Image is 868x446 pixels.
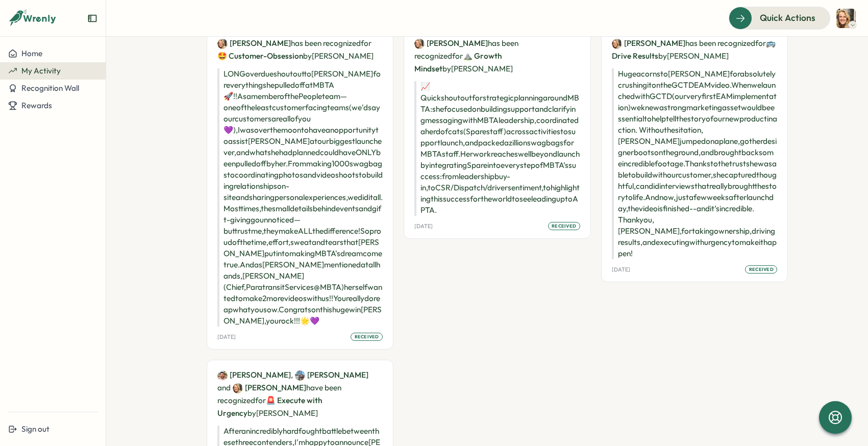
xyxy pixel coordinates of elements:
[21,83,79,93] span: Recognition Wall
[217,382,231,393] span: and
[612,266,630,273] p: [DATE]
[217,368,383,419] p: have been recognized by [PERSON_NAME]
[414,38,488,49] a: Isabella[PERSON_NAME]
[217,395,322,418] span: 🚨 Execute with Urgency
[233,383,243,393] img: Isabella
[612,39,622,49] img: Isabella
[217,370,228,381] img: Efren Guzmanmagdaleno
[414,81,580,216] p: 📈 Quick shoutout for strategic planning around MBTA: she focused on building support and clarifyi...
[612,38,685,49] a: Isabella[PERSON_NAME]
[729,7,830,29] button: Quick Actions
[414,37,580,75] p: has been recognized by [PERSON_NAME]
[552,222,576,230] span: received
[295,369,368,381] a: Ryan Powell[PERSON_NAME]
[21,424,49,434] span: Sign out
[21,101,52,110] span: Rewards
[291,368,368,381] span: ,
[452,51,463,61] span: for
[355,333,379,340] span: received
[217,37,383,62] p: has been recognized by [PERSON_NAME]
[233,382,306,393] a: Isabella[PERSON_NAME]
[414,223,433,230] p: [DATE]
[217,68,383,327] p: LONG overdue shoutout to [PERSON_NAME] for everything she pulled off at MBTA 🚀!! As a member of t...
[755,38,766,48] span: for
[612,37,778,62] p: has been recognized by [PERSON_NAME]
[217,51,303,61] span: 🤩 Customer-Obsession
[414,39,425,49] img: Isabella
[836,9,856,28] img: Isabella
[612,68,778,259] p: Huge acorns to [PERSON_NAME] for absolutely crushing it on the GCTD EAM video. When we launched w...
[217,38,291,49] a: Isabella[PERSON_NAME]
[295,370,305,381] img: Ryan Powell
[217,334,236,340] p: [DATE]
[255,395,266,405] span: for
[87,13,97,23] button: Expand sidebar
[217,369,291,381] a: Efren Guzmanmagdaleno[PERSON_NAME]
[361,38,371,48] span: for
[760,11,815,24] span: Quick Actions
[21,48,42,58] span: Home
[21,66,61,76] span: My Activity
[217,39,228,49] img: Isabella
[749,266,774,273] span: received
